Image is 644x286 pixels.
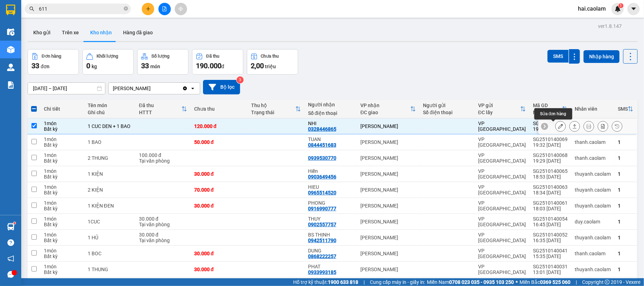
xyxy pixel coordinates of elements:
div: 50.000 đ [194,139,244,145]
img: warehouse-icon [7,28,14,36]
div: VP gửi [478,103,520,108]
div: 0868222257 [308,253,336,259]
div: VP [GEOGRAPHIC_DATA] [478,232,526,243]
div: VP [GEOGRAPHIC_DATA] [478,264,526,275]
button: Kho gửi [28,24,56,41]
div: Đã thu [139,103,181,108]
div: [PERSON_NAME] [360,203,416,209]
button: caret-down [627,3,640,15]
div: 13:01 [DATE] [533,269,568,275]
div: Bất kỳ [44,190,81,195]
div: Tại văn phòng [139,222,187,227]
div: 1 THUNG [88,267,132,272]
div: 1 món [44,216,81,222]
div: VP [GEOGRAPHIC_DATA] [478,152,526,164]
div: Bất kỳ [44,158,81,164]
button: Chưa thu2,00 triệu [247,49,298,75]
div: 100.000 đ [139,152,187,158]
div: TUAN [308,136,353,142]
img: solution-icon [7,81,14,89]
sup: 1 [13,222,16,224]
div: 1 món [44,232,81,238]
b: [PERSON_NAME] [9,46,40,79]
img: logo-vxr [6,5,15,15]
div: thanh.caolam [575,139,611,145]
th: Toggle SortBy [614,100,637,118]
span: Cung cấp máy in - giấy in: [370,278,425,286]
span: | [576,278,577,286]
div: Bất kỳ [44,222,81,227]
span: aim [178,6,183,11]
div: SG2510140031 [533,264,568,269]
div: 18:34 [DATE] [533,190,568,195]
div: 1 CUC DEN + 1 BAO [88,123,132,129]
img: icon-new-feature [615,6,621,12]
div: Số lượng [151,54,169,59]
div: 19:32 [DATE] [533,142,568,148]
div: 1 [618,187,633,193]
div: 19:29 [DATE] [533,158,568,164]
div: thuyanh.caolam [575,203,611,209]
div: 30.000 đ [139,232,187,238]
div: 1 BOC [88,251,132,256]
b: BIÊN NHẬN GỬI HÀNG HÓA [46,10,68,68]
div: SG2510140063 [533,184,568,190]
div: thuyanh.caolam [575,267,611,272]
button: Khối lượng0kg [82,49,134,75]
div: 0939530770 [308,155,336,161]
div: [PERSON_NAME] [360,235,416,240]
div: SG2510140068 [533,152,568,158]
div: 2 KIỆN [88,187,132,193]
button: Nhập hàng [584,50,620,63]
div: thanh.caolam [575,155,611,161]
button: Đơn hàng33đơn [28,49,79,75]
div: 0933993185 [308,269,336,275]
svg: Clear value [182,86,188,91]
button: Số lượng33món [137,49,188,75]
div: Nhân viên [575,106,611,112]
div: Thu hộ [251,103,295,108]
div: thuyanh.caolam [575,235,611,240]
div: 1 món [44,248,81,253]
div: 1 KIỆN ĐEN [88,203,132,209]
div: SG2510140071 [533,121,568,126]
div: Trạng thái [251,110,295,115]
div: [PERSON_NAME] [360,267,416,272]
div: VP [GEOGRAPHIC_DATA] [478,168,526,180]
button: Trên xe [56,24,85,41]
div: 15:35 [DATE] [533,253,568,259]
div: 1 món [44,121,81,126]
div: 30.000 đ [194,171,244,177]
div: DUNG [308,248,353,253]
span: 33 [31,62,39,70]
span: message [7,271,14,278]
div: Người nhận [308,102,353,107]
span: copyright [605,280,610,285]
span: | [364,278,365,286]
div: 1 món [44,184,81,190]
div: 1 [618,219,633,224]
div: 1 món [44,152,81,158]
th: Toggle SortBy [135,100,191,118]
span: ⚪️ [516,281,518,284]
span: search [29,6,34,11]
span: 33 [141,62,149,70]
div: 1 món [44,200,81,206]
span: đ [221,64,224,69]
input: Select a date range. [28,83,105,94]
div: PHAT [308,264,353,269]
div: Bất kỳ [44,126,81,132]
div: 1 [618,251,633,256]
div: 18:03 [DATE] [533,206,568,211]
div: Đã thu [206,54,219,59]
div: 0903649456 [308,174,336,180]
div: Ghi chú [88,110,132,115]
span: kg [92,64,97,69]
div: Sửa đơn hàng [555,121,566,132]
span: notification [7,255,14,262]
span: 190.000 [196,62,221,70]
div: 120.000 đ [194,123,244,129]
th: Toggle SortBy [357,100,419,118]
div: VP [GEOGRAPHIC_DATA] [478,248,526,259]
div: 0844451683 [308,142,336,148]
